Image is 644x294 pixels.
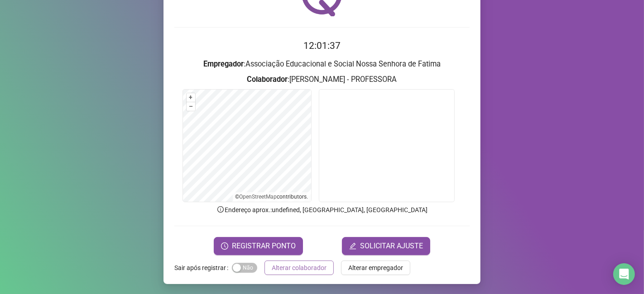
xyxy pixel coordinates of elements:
[264,261,334,275] button: Alterar colaborador
[174,261,232,275] label: Sair após registrar
[349,242,356,250] span: edit
[342,237,430,255] button: editSOLICITAR AJUSTE
[348,263,403,273] span: Alterar empregador
[214,237,303,255] button: REGISTRAR PONTO
[187,93,195,102] button: +
[360,241,423,251] span: SOLICITAR AJUSTE
[187,102,195,111] button: –
[272,263,327,273] span: Alterar colaborador
[174,74,470,85] h3: : [PERSON_NAME] - PROFESSORA
[174,205,470,215] p: Endereço aprox. : undefined, [GEOGRAPHIC_DATA], [GEOGRAPHIC_DATA]
[303,40,341,51] time: 12:01:37
[203,60,244,68] strong: Empregador
[341,261,410,275] button: Alterar empregador
[216,205,225,213] span: info-circle
[613,263,635,285] div: Open Intercom Messenger
[247,75,288,84] strong: Colaborador
[221,242,228,250] span: clock-circle
[174,58,470,70] h3: : Associação Educacional e Social Nossa Senhora de Fatima
[240,194,277,200] a: OpenStreetMap
[232,241,296,251] span: REGISTRAR PONTO
[235,194,308,200] li: © contributors.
